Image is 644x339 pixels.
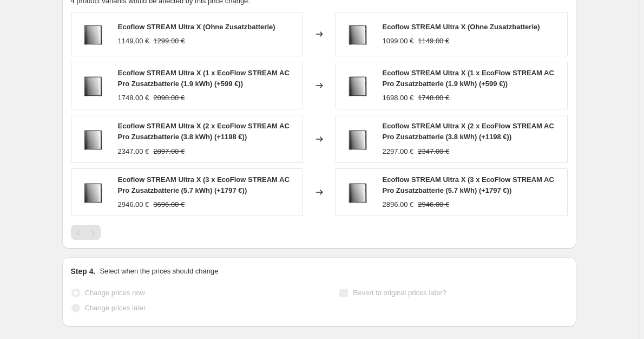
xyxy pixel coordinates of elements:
div: 2896.00 € [383,199,414,210]
span: Ecoflow STREAM Ultra X (3 x EcoFlow STREAM AC Pro Zusatzbatterie (5.7 kWh) (+1797 €)) [118,175,290,194]
nav: Pagination [71,225,101,240]
span: Ecoflow STREAM Ultra X (3 x EcoFlow STREAM AC Pro Zusatzbatterie (5.7 kWh) (+1797 €)) [383,175,554,194]
div: 1698.00 € [383,93,414,103]
img: ecoflow-stream-ultra-x-no_BG_1500x_022841c0-0e56-438b-be1e-915bf7d3b34d_80x.webp [341,176,374,208]
img: ecoflow-stream-ultra-x-no_BG_1500x_022841c0-0e56-438b-be1e-915bf7d3b34d_80x.webp [77,18,109,50]
span: Change prices now [85,289,145,297]
p: Select when the prices should change [100,266,218,277]
span: Ecoflow STREAM Ultra X (2 x EcoFlow STREAM AC Pro Zusatzbatterie (3.8 kWh) (+1198 €)) [383,122,554,141]
span: Revert to original prices later? [353,289,446,297]
h2: Step 4. [71,266,96,277]
span: Change prices later [85,304,146,312]
img: ecoflow-stream-ultra-x-no_BG_1500x_022841c0-0e56-438b-be1e-915bf7d3b34d_80x.webp [341,18,374,50]
img: ecoflow-stream-ultra-x-no_BG_1500x_022841c0-0e56-438b-be1e-915bf7d3b34d_80x.webp [341,123,374,155]
img: ecoflow-stream-ultra-x-no_BG_1500x_022841c0-0e56-438b-be1e-915bf7d3b34d_80x.webp [77,69,109,102]
strike: 1748.00 € [418,93,449,103]
span: Ecoflow STREAM Ultra X (2 x EcoFlow STREAM AC Pro Zusatzbatterie (3.8 kWh) (+1198 €)) [118,122,290,141]
div: 2297.00 € [383,146,414,157]
img: ecoflow-stream-ultra-x-no_BG_1500x_022841c0-0e56-438b-be1e-915bf7d3b34d_80x.webp [77,123,109,155]
strike: 3696.00 € [153,199,185,210]
div: 1149.00 € [118,36,149,47]
span: Ecoflow STREAM Ultra X (Ohne Zusatzbatterie) [383,23,540,31]
div: 1748.00 € [118,93,149,103]
strike: 2347.00 € [418,146,449,157]
div: 1099.00 € [383,36,414,47]
span: Ecoflow STREAM Ultra X (1 x EcoFlow STREAM AC Pro Zusatzbatterie (1.9 kWh) (+599 €)) [383,69,554,88]
strike: 2946.00 € [418,199,449,210]
strike: 1299.00 € [153,36,185,47]
span: Ecoflow STREAM Ultra X (1 x EcoFlow STREAM AC Pro Zusatzbatterie (1.9 kWh) (+599 €)) [118,69,290,88]
strike: 2897.00 € [153,146,185,157]
strike: 1149.00 € [418,36,449,47]
div: 2347.00 € [118,146,149,157]
img: ecoflow-stream-ultra-x-no_BG_1500x_022841c0-0e56-438b-be1e-915bf7d3b34d_80x.webp [77,176,109,208]
img: ecoflow-stream-ultra-x-no_BG_1500x_022841c0-0e56-438b-be1e-915bf7d3b34d_80x.webp [341,69,374,102]
div: 2946.00 € [118,199,149,210]
strike: 2098.00 € [153,93,185,103]
span: Ecoflow STREAM Ultra X (Ohne Zusatzbatterie) [118,23,275,31]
